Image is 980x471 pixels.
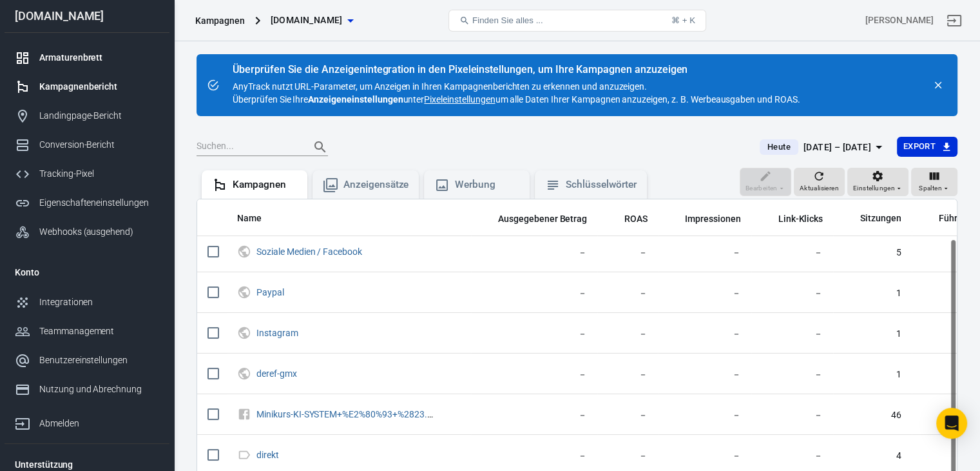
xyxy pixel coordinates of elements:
[39,355,128,365] font: Benutzereinstellungen
[814,287,823,297] font: －
[39,226,133,237] font: Webhooks (ausgehend)
[762,210,823,225] span: Die Anzahl der Klicks auf Links innerhalb der Anzeige, die zu vom Werbetreibenden angegebenen Zie...
[256,368,297,379] font: deref-gmx
[233,179,286,190] font: Kampagnen
[767,142,791,152] font: Heute
[343,179,408,190] font: Anzeigensätze
[256,450,279,460] font: direkt
[39,81,117,92] font: Kampagnenbericht
[39,326,114,336] font: Teammanagement
[814,368,823,379] font: －
[237,244,251,259] svg: UTM und Webverkehr
[5,317,169,346] a: Teammanagement
[732,450,741,460] font: －
[896,287,901,297] font: 1
[5,404,169,438] a: Abmelden
[5,375,169,404] a: Nutzung und Abrechnung
[896,450,901,460] font: 4
[939,213,968,223] font: Führen
[566,179,636,190] font: Schlüsselwörter
[891,409,901,419] font: 46
[271,15,343,25] font: [DOMAIN_NAME]
[853,185,895,192] font: Einstellungen
[843,212,901,225] span: Sitzungen
[732,287,741,297] font: －
[256,246,362,257] a: Soziale Medien / Facebook
[256,328,300,337] span: Instagram
[233,94,308,105] font: Überprüfen Sie Ihre
[639,368,648,379] font: －
[265,8,358,32] button: [DOMAIN_NAME]
[237,325,251,341] svg: UTM und Webverkehr
[5,130,169,159] a: Conversion-Bericht
[639,450,648,460] font: －
[578,450,587,460] font: －
[639,246,648,257] font: －
[578,328,587,338] font: －
[624,210,648,225] span: Der Gesamtertrag der Werbeausgaben
[256,369,299,378] span: deref-gmx
[256,328,298,338] a: Instagram
[936,408,967,439] div: Öffnen Sie den Intercom Messenger
[39,110,122,121] font: Landingpage-Bericht
[271,12,343,28] span: olgawebersocial.de
[5,188,169,217] a: Eigenschafteneinstellungen
[639,287,648,297] font: －
[256,450,281,459] span: direkt
[237,447,251,463] svg: Direkt
[814,328,823,338] font: －
[498,210,587,225] span: Der geschätzte Gesamtbetrag, den Sie während der Laufzeit Ihrer Kampagne, Anzeigengruppe oder Anz...
[195,14,245,27] div: Kampagnen
[455,179,495,190] font: Werbung
[814,409,823,419] font: －
[237,213,262,223] font: Name
[233,81,647,92] font: AnyTrack nutzt URL-Parameter, um Anzeigen in Ihren Kampagnenberichten zu erkennen und anzuzeigen.
[305,132,336,163] button: Suchen
[803,142,871,152] font: [DATE] – [DATE]
[624,213,648,223] font: ROAS
[39,418,79,428] font: Abmelden
[847,168,908,196] button: Einstellungen
[929,76,947,94] button: schließen
[896,246,901,257] font: 5
[639,328,648,338] font: －
[424,93,495,106] a: Pixeleinstellungen
[794,168,845,196] button: Aktualisieren
[237,406,251,422] svg: Unbekanntes Facebook
[15,459,73,470] font: Unterstützung
[5,159,169,188] a: Tracking-Pixel
[5,43,169,72] a: Armaturenbrett
[197,139,300,155] input: Suchen...
[5,346,169,375] a: Benutzereinstellungen
[578,287,587,297] font: －
[732,328,741,338] font: －
[639,409,648,419] font: －
[39,52,102,63] font: Armaturenbrett
[608,210,648,225] span: Der Gesamtertrag der Werbeausgaben
[860,213,901,223] font: Sitzungen
[800,185,839,192] font: Aktualisieren
[256,247,364,256] span: Soziale Medien / Facebook
[5,72,169,101] a: Kampagnenbericht
[39,197,149,208] font: Eigenschafteneinstellungen
[578,368,587,379] font: －
[256,288,286,297] span: Paypal
[39,168,94,179] font: Tracking-Pixel
[897,137,957,157] button: Export
[424,94,495,105] font: Pixeleinstellungen
[256,410,439,419] span: Minikurs-KI-SYSTEM+%E2%80%93+%2823.07.2025+Kopie%29++Start+08.09.25 / cpc / facebook
[5,101,169,130] a: Landingpage-Bericht
[671,15,695,25] font: ⌘ + K
[256,409,642,419] a: Minikurs-KI-SYSTEM+%E2%80%93+%2823.07.2025+Kopie%29++Start+08.09.25 / cpc / facebook
[865,15,934,25] font: [PERSON_NAME]
[15,9,104,23] font: [DOMAIN_NAME]
[814,246,823,257] font: －
[865,14,934,27] div: Konto-ID: 4GGnmKtI
[39,384,142,394] font: Nutzung und Abrechnung
[237,366,251,381] svg: UTM und Webverkehr
[256,287,284,297] a: Paypal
